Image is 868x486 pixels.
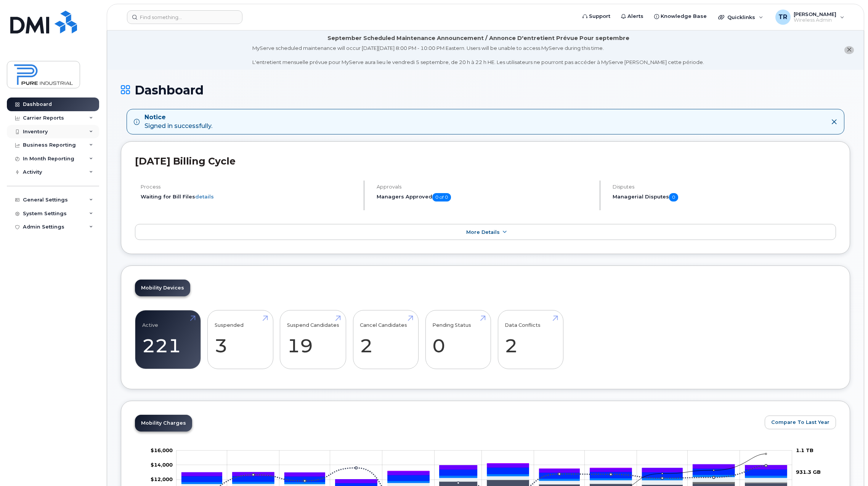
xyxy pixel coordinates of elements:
[669,193,678,201] span: 0
[844,46,854,54] button: close notification
[505,315,556,365] a: Data Conflicts 2
[141,193,357,200] li: Waiting for Bill Files
[613,193,836,201] h5: Managerial Disputes
[142,315,194,365] a: Active 221
[135,415,192,432] a: Mobility Charges
[466,229,500,235] span: More Details
[144,113,212,122] strong: Notice
[151,476,173,482] g: $0
[432,193,451,201] span: 0 of 0
[287,315,339,365] a: Suspend Candidates 19
[151,462,173,468] tspan: $14,000
[327,34,629,42] div: September Scheduled Maintenance Announcement / Annonce D'entretient Prévue Pour septembre
[135,280,190,296] a: Mobility Devices
[377,193,593,201] h5: Managers Approved
[151,462,173,468] g: $0
[360,315,411,365] a: Cancel Candidates 2
[796,447,813,453] tspan: 1.1 TB
[121,83,850,97] h1: Dashboard
[151,476,173,482] tspan: $12,000
[151,447,173,453] g: $0
[377,184,593,190] h4: Approvals
[181,464,787,483] g: QST
[252,45,704,66] div: MyServe scheduled maintenance will occur [DATE][DATE] 8:00 PM - 10:00 PM Eastern. Users will be u...
[141,184,357,190] h4: Process
[432,315,484,365] a: Pending Status 0
[796,469,821,475] tspan: 931.3 GB
[215,315,266,365] a: Suspended 3
[613,184,836,190] h4: Disputes
[195,193,214,200] a: details
[151,447,173,453] tspan: $16,000
[135,155,836,167] h2: [DATE] Billing Cycle
[765,416,836,429] button: Compare To Last Year
[144,113,212,131] div: Signed in successfully.
[771,419,829,426] span: Compare To Last Year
